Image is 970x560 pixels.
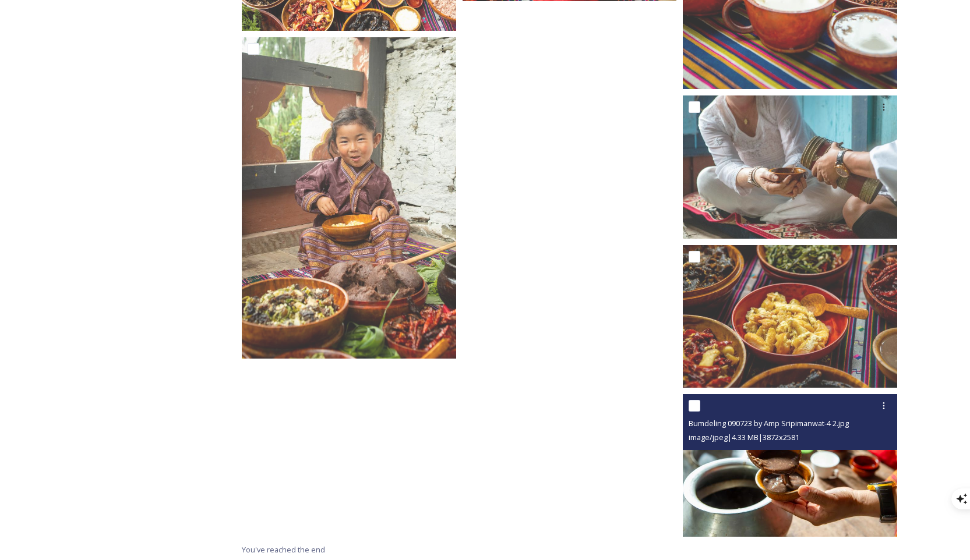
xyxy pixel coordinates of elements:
[689,432,799,442] span: image/jpeg | 4.33 MB | 3872 x 2581
[683,245,897,388] img: Bumdeling 090723 by Amp Sripimanwat-9 2.jpg
[242,37,456,359] img: Bumdeling 090723 by Amp Sripimanwat-15.jpg
[683,95,897,239] img: Bumdeling 090723 by Amp Sripimanwat-5 2.jpg
[242,544,325,555] span: You've reached the end
[689,418,849,428] span: Bumdeling 090723 by Amp Sripimanwat-4 2.jpg
[683,394,897,537] img: Bumdeling 090723 by Amp Sripimanwat-4 2.jpg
